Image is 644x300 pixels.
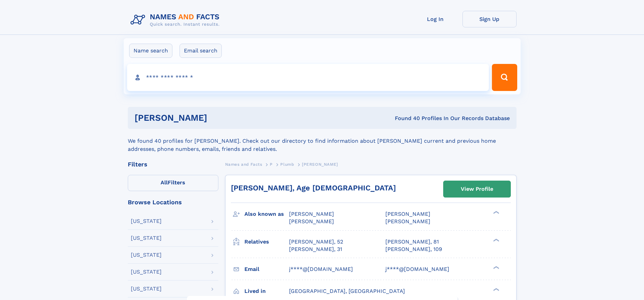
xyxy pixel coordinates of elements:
[289,211,334,217] span: [PERSON_NAME]
[128,199,218,205] div: Browse Locations
[385,238,439,246] a: [PERSON_NAME], 81
[270,162,273,167] span: P
[385,218,430,225] span: [PERSON_NAME]
[302,162,338,167] span: [PERSON_NAME]
[161,179,168,186] span: All
[408,11,462,27] a: Log In
[129,44,172,58] label: Name search
[131,218,162,224] div: [US_STATE]
[492,287,500,292] div: ❯
[225,160,262,168] a: Names and Facts
[289,288,405,294] span: [GEOGRAPHIC_DATA], [GEOGRAPHIC_DATA]
[244,285,289,297] h3: Lived in
[127,64,489,91] input: search input
[128,129,517,153] div: We found 40 profiles for [PERSON_NAME]. Check out our directory to find information about [PERSON...
[244,208,289,220] h3: Also known as
[492,210,500,215] div: ❯
[128,11,225,29] img: Logo Names and Facts
[492,238,500,242] div: ❯
[461,181,493,197] div: View Profile
[135,114,301,122] h1: [PERSON_NAME]
[244,263,289,275] h3: Email
[492,64,517,91] button: Search Button
[385,211,430,217] span: [PERSON_NAME]
[270,160,273,168] a: P
[280,162,294,167] span: Plumb
[444,181,510,197] a: View Profile
[462,11,517,27] a: Sign Up
[301,115,510,122] div: Found 40 Profiles In Our Records Database
[492,265,500,270] div: ❯
[244,236,289,248] h3: Relatives
[128,175,218,191] label: Filters
[385,246,442,253] a: [PERSON_NAME], 109
[280,160,294,168] a: Plumb
[131,269,162,275] div: [US_STATE]
[180,44,222,58] label: Email search
[128,161,218,167] div: Filters
[131,286,162,292] div: [US_STATE]
[289,238,343,246] a: [PERSON_NAME], 52
[231,184,396,192] a: [PERSON_NAME], Age [DEMOGRAPHIC_DATA]
[131,235,162,241] div: [US_STATE]
[289,218,334,225] span: [PERSON_NAME]
[289,246,342,253] a: [PERSON_NAME], 31
[131,252,162,258] div: [US_STATE]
